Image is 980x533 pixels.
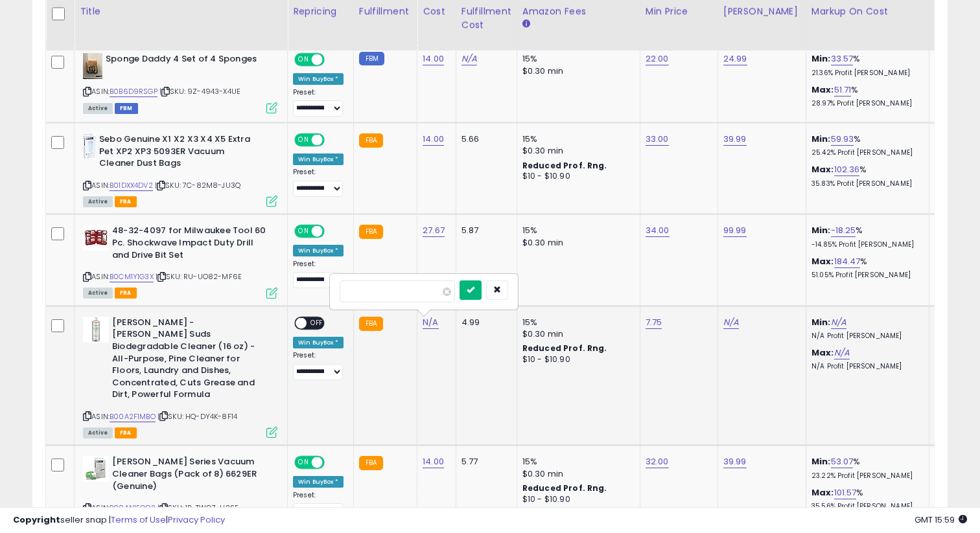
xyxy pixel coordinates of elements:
div: % [811,456,919,480]
p: 23.22% Profit [PERSON_NAME] [811,471,919,481]
div: $0.30 min [522,328,630,340]
div: Preset: [293,491,344,520]
div: % [811,84,919,108]
div: 13 [935,225,975,236]
div: Title [80,5,282,18]
p: N/A Profit [PERSON_NAME] [811,332,919,341]
p: 35.83% Profit [PERSON_NAME] [811,179,919,188]
a: 14.00 [423,52,444,65]
small: FBA [359,317,383,331]
img: 51hhp66AsBL._SL40_.jpg [83,225,109,251]
div: Cost [423,5,450,18]
a: 22.00 [646,52,669,65]
p: N/A Profit [PERSON_NAME] [811,362,919,371]
span: All listings currently available for purchase on Amazon [83,427,113,438]
b: [PERSON_NAME] Series Vacuum Cleaner Bags (Pack of 8) 6629ER (Genuine) [112,456,270,495]
b: Reduced Prof. Rng. [522,482,607,493]
span: ON [296,135,312,146]
b: 48-32-4097 for Milwaukee Tool 60 Pc. Shockwave Impact Duty Drill and Drive Bit Set [112,225,270,264]
b: Min: [811,316,831,328]
div: 19 [935,53,975,65]
img: 41iyGXpoI1L._SL40_.jpg [83,456,109,482]
a: 7.75 [646,316,662,329]
a: B01DXX4DV2 [110,180,153,191]
span: FBA [115,288,137,299]
div: 15% [522,317,630,328]
span: OFF [307,317,327,328]
b: Max: [811,84,834,96]
a: N/A [461,52,477,65]
a: 39.99 [723,133,747,146]
a: N/A [834,346,850,359]
a: 59.93 [831,133,854,146]
div: $10 - $10.90 [522,171,630,182]
span: | SKU: HQ-DY4K-8F14 [157,411,237,422]
p: 21.36% Profit [PERSON_NAME] [811,69,919,78]
div: Fulfillable Quantity [935,5,979,32]
span: All listings currently available for purchase on Amazon [83,196,113,207]
a: 33.00 [646,133,669,146]
a: 33.57 [831,52,854,65]
small: FBA [359,456,383,470]
a: N/A [723,316,739,329]
div: [PERSON_NAME] [723,5,800,18]
div: 15% [522,456,630,468]
span: | SKU: 9Z-4943-X4UE [159,86,240,96]
a: Privacy Policy [168,514,225,526]
div: 4.99 [461,317,507,328]
small: FBM [359,52,384,65]
a: 99.99 [723,224,747,237]
a: 53.07 [831,455,854,468]
span: FBM [115,103,138,114]
img: 41ZPYouWuSL._SL40_.jpg [83,53,102,79]
div: $0.30 min [522,237,630,249]
div: 15 [935,133,975,145]
a: 101.57 [834,486,857,499]
div: Preset: [293,351,344,380]
a: -18.25 [831,224,856,237]
div: Amazon Fees [522,5,635,18]
div: Win BuyBox * [293,476,344,488]
a: B0B6D9RSGP [110,86,157,97]
div: $0.30 min [522,65,630,77]
div: 15% [522,225,630,236]
b: Max: [811,346,834,359]
span: OFF [323,226,344,237]
a: 34.00 [646,224,670,237]
div: Fulfillment Cost [461,5,511,32]
a: N/A [831,316,846,329]
span: OFF [323,54,344,65]
div: ASIN: [83,133,277,205]
img: 41Sh117JFJL._SL40_.jpg [83,133,96,159]
div: 11 [935,456,975,468]
div: Win BuyBox * [293,337,344,348]
div: ASIN: [83,317,277,437]
p: 51.05% Profit [PERSON_NAME] [811,271,919,280]
div: $10 - $10.90 [522,494,630,505]
div: 5.66 [461,133,507,145]
div: ASIN: [83,225,277,297]
b: Reduced Prof. Rng. [522,160,607,171]
b: Min: [811,224,831,236]
div: % [811,53,919,77]
div: % [811,164,919,188]
small: FBA [359,133,383,148]
small: FBA [359,225,383,239]
span: OFF [323,457,344,468]
div: % [811,256,919,280]
p: -14.85% Profit [PERSON_NAME] [811,240,919,249]
span: 2025-10-11 15:59 GMT [915,514,967,526]
div: Repricing [293,5,348,18]
b: Max: [811,486,834,499]
b: Reduced Prof. Rng. [522,343,607,354]
div: Preset: [293,168,344,197]
b: Min: [811,455,831,468]
span: FBA [115,427,137,438]
b: Min: [811,133,831,145]
span: ON [296,226,312,237]
a: 14.00 [423,133,444,146]
a: Terms of Use [111,514,166,526]
a: N/A [423,316,438,329]
div: Markup on Cost [811,5,924,18]
a: B00A2F1MBO [110,411,156,422]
